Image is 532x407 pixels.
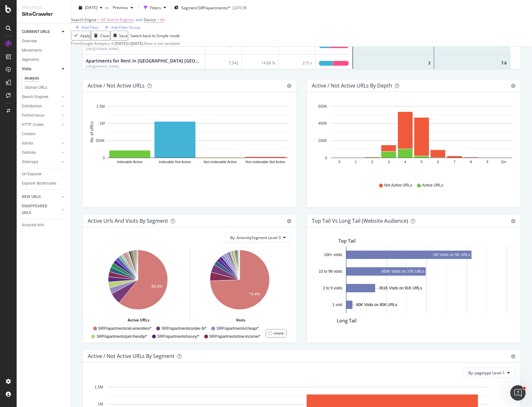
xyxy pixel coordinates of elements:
[159,160,191,164] text: Indexable Not Active
[88,82,145,89] div: Active / Not Active URLs
[85,5,97,10] span: 2025 Aug. 8th
[470,160,472,164] text: 8
[22,222,66,228] a: Analysis Info
[96,334,147,339] span: SRP/apartments/pet-friendly/*
[463,368,515,378] button: By: pagetype Level 1
[22,121,44,128] div: HTTP Codes
[422,183,443,188] span: Active URLs
[86,58,202,64] div: Apartments for Rent in San Francisco CA - Updated Today
[216,326,259,331] span: SRP/apartments/cheap/*
[22,203,54,216] div: DISAPPEARED URLS
[119,33,128,38] div: Save
[22,194,41,200] div: NEW URLS
[160,17,165,22] span: All
[96,104,105,109] text: 1.5M
[130,33,180,38] div: Switch back to Simple mode
[131,41,144,46] div: [DATE] .
[511,84,515,88] div: gear
[22,131,66,137] a: Content
[98,326,152,331] span: SRP/apartments/all-amenities/*
[181,5,230,11] span: Segment: SRP/apartments/*
[98,402,103,407] text: 1M
[161,326,206,331] span: SRP/apartments/under-$/*
[312,82,392,89] div: Active / Not Active URLs by Depth
[22,103,60,110] a: Distribution
[100,121,105,126] text: 1M
[22,131,36,137] div: Content
[22,222,44,228] div: Analysis Info
[319,269,342,274] text: 10 to 99 visits
[101,24,142,30] button: Add Filter Group
[22,56,39,63] div: Segments
[356,303,397,307] text: 80K Visits on 80K URLs
[110,3,136,13] button: Previous
[94,385,103,389] text: 1.5M
[388,160,390,164] text: 3
[96,138,105,143] text: 500K
[157,17,159,22] span: =
[312,218,408,224] div: Top Tail vs Long Tail (Website Audience)
[22,47,66,54] a: Movements
[22,5,66,11] div: Analytics
[22,94,60,100] a: Search Engines
[279,54,316,72] div: 215 s
[22,56,66,63] a: Segments
[323,286,342,290] text: 2 to 9 visits
[22,194,60,200] a: NEW URLS
[105,5,110,10] span: vs
[379,286,422,290] text: 361K Visits on 91K URLs
[384,183,412,188] span: Not Active URLs
[115,41,127,46] div: [DATE]
[88,248,188,322] svg: A chart.
[22,103,42,110] div: Distribution
[468,370,505,376] span: By: pagetype Level 1
[22,203,60,216] a: DISAPPEARED URLS
[511,219,515,223] div: gear
[318,104,327,109] text: 600K
[80,33,90,38] div: Apply
[22,29,60,35] a: CURRENT URLS
[312,246,513,320] svg: A chart.
[501,160,507,164] text: 10+
[324,253,342,257] text: 100+ visits
[22,38,66,45] a: Overview
[22,140,60,147] a: Inlinks
[174,3,244,13] button: Segment:SRP/apartments/*[DATE]
[71,41,180,46] div: From Google Analytics 4 - to Data is not sampled
[338,160,340,164] text: 0
[209,334,261,339] span: SRP/apartments/low-income/*
[486,160,488,164] text: 9
[421,160,423,164] text: 5
[86,46,202,51] div: Apartments for Rent in San Diego CA - Updated Today
[433,253,471,257] text: 2M Visits on 5K URLs
[205,54,242,72] div: 7,542
[151,285,162,289] text: 60.9%
[332,303,342,307] text: 1 visit
[190,248,290,322] svg: A chart.
[204,160,237,164] text: Non-Indexable Active
[25,75,66,82] a: Analysis
[76,3,105,13] button: [DATE]
[22,140,33,147] div: Inlinks
[22,149,36,156] div: Outlinks
[287,84,291,88] div: gear
[22,149,60,156] a: Outlinks
[371,160,373,164] text: 2
[22,180,56,187] div: Explorer Bookmarks
[22,94,48,100] div: Search Engines
[135,17,142,22] span: and
[88,353,174,359] div: Active / Not Active URLs by Segment
[25,84,66,91] a: Orphan URLs
[98,17,100,22] span: =
[90,122,94,143] text: No. of URLs
[88,218,168,224] div: Active Urls and Visits by Segment
[88,102,289,177] svg: A chart.
[71,30,91,41] button: Apply
[82,25,99,30] div: Add Filter
[338,237,515,244] div: Top Tail
[100,33,110,38] div: Clear
[22,112,60,119] a: Performance
[454,160,455,164] text: 7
